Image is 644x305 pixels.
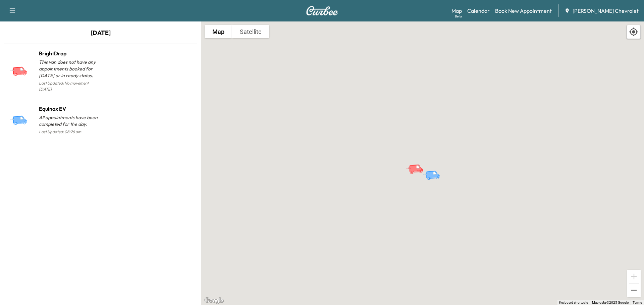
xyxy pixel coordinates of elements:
button: Show street map [205,25,232,38]
img: Google [203,296,225,305]
h1: Equinox EV [39,105,101,113]
div: Recenter map [627,25,641,39]
a: Terms (opens in new tab) [633,301,642,304]
button: Zoom in [627,270,641,283]
span: [PERSON_NAME] Chevrolet [573,7,639,15]
a: MapBeta [451,7,462,15]
span: Map data ©2025 Google [592,301,629,304]
p: Last Updated: 08:26 am [39,128,101,136]
img: Curbee Logo [306,6,338,15]
gmp-advanced-marker: BrightDrop [406,157,429,169]
p: Last Updated: No movement [DATE] [39,79,101,94]
h1: BrightDrop [39,49,101,57]
p: This van does not have any appointments booked for [DATE] or in ready status. [39,59,101,79]
button: Show satellite imagery [232,25,269,38]
a: Book New Appointment [495,7,552,15]
div: Beta [455,14,462,19]
a: Open this area in Google Maps (opens a new window) [203,296,225,305]
button: Zoom out [627,284,641,297]
gmp-advanced-marker: Equinox EV [423,163,446,175]
button: Keyboard shortcuts [559,300,588,305]
a: Calendar [467,7,490,15]
p: All appointments have been completed for the day. [39,114,101,128]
